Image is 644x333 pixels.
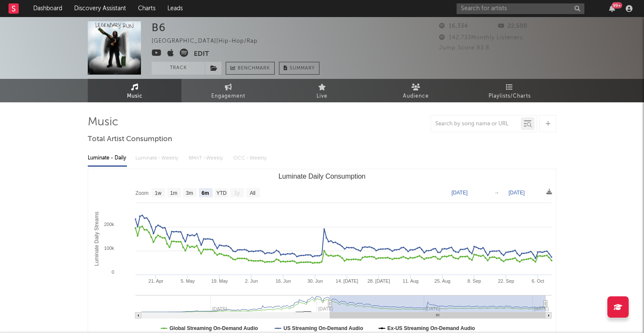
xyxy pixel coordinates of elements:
[498,23,527,29] span: 22,500
[104,246,114,251] text: 100k
[211,278,228,284] text: 19. May
[94,211,100,266] text: Luminate Daily Streams
[181,79,275,102] a: Engagement
[152,62,205,75] button: Track
[194,49,209,59] button: Edit
[245,278,258,284] text: 2. Jun
[279,173,366,180] text: Luminate Daily Consumption
[534,306,549,311] text: [DATE]
[316,91,328,101] span: Live
[88,79,181,102] a: Music
[201,190,209,196] text: 6m
[284,325,363,331] text: US Streaming On-Demand Audio
[88,151,127,165] div: Luminate - Daily
[112,269,114,275] text: 0
[155,190,162,196] text: 1w
[226,62,275,75] a: Benchmark
[152,21,166,34] div: B6
[127,91,143,101] span: Music
[463,79,556,102] a: Playlists/Charts
[434,278,450,284] text: 25. Aug
[388,325,475,331] text: Ex-US Streaming On-Demand Audio
[135,190,149,196] text: Zoom
[402,278,418,284] text: 11. Aug
[494,190,499,196] text: →
[431,121,521,127] input: Search by song name or URL
[609,5,615,12] button: 99+
[104,222,114,227] text: 200k
[149,278,164,284] text: 21. Apr
[290,66,315,71] span: Summary
[211,91,245,101] span: Engagement
[170,325,258,331] text: Global Streaming On-Demand Audio
[468,278,481,284] text: 8. Sep
[368,278,390,284] text: 28. [DATE]
[612,2,622,9] div: 99 +
[369,79,463,102] a: Audience
[457,3,584,14] input: Search for artists
[439,45,489,51] span: Jump Score: 83.8
[336,278,358,284] text: 14. [DATE]
[250,190,255,196] text: All
[489,91,531,101] span: Playlists/Charts
[308,278,323,284] text: 30. Jun
[152,36,267,46] div: [GEOGRAPHIC_DATA] | Hip-Hop/Rap
[275,79,369,102] a: Live
[216,190,227,196] text: YTD
[170,190,178,196] text: 1m
[238,64,270,74] span: Benchmark
[403,91,429,101] span: Audience
[181,278,195,284] text: 5. May
[234,190,240,196] text: 1y
[88,134,172,145] span: Total Artist Consumption
[186,190,193,196] text: 3m
[276,278,291,284] text: 16. Jun
[451,190,468,196] text: [DATE]
[532,278,544,284] text: 6. Oct
[439,35,523,41] span: 142,733 Monthly Listeners
[439,23,468,29] span: 16,334
[498,278,514,284] text: 22. Sep
[509,190,525,196] text: [DATE]
[279,62,319,75] button: Summary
